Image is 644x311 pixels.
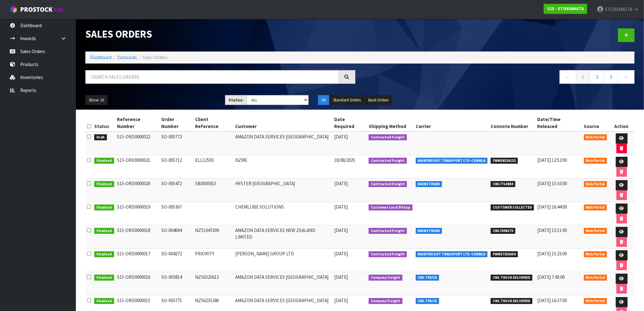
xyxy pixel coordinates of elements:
[193,155,234,179] td: ELL12593
[369,158,407,164] span: Contracted Freight
[491,298,532,304] span: CWL TRUCK DELIVERED
[334,297,348,303] span: [DATE]
[20,5,52,14] span: ProStock
[85,95,107,105] button: Show: 10
[334,157,355,163] span: 18/08/2025
[584,134,607,141] span: Web Portal
[537,204,567,210] span: [DATE] 16:44:00
[489,114,536,131] th: Connote Number
[94,251,114,258] span: Finalised
[234,249,333,272] td: [PERSON_NAME] GROUP LTD
[116,202,160,225] td: S15-ORD0000019
[116,272,160,296] td: S15-ORD0000016
[9,5,17,13] img: cube-alt.png
[334,134,348,140] span: [DATE]
[160,202,193,225] td: SO-005367
[369,204,413,211] span: Customer Local Pickup
[334,251,348,257] span: [DATE]
[537,180,567,186] span: [DATE] 15:10:00
[94,204,114,211] span: Finalised
[584,298,607,304] span: Web Portal
[365,70,635,86] nav: Page navigation
[618,70,635,84] a: →
[94,158,114,164] span: Finalised
[590,70,604,84] a: 2
[547,6,584,11] strong: S15 - STOREMASTA
[537,297,567,303] span: [DATE] 16:37:00
[491,228,515,234] span: CWL7698170
[193,179,234,202] td: SB0005815
[576,70,590,84] a: 1
[536,114,582,131] th: Date/Time Released
[94,134,107,141] span: Draft
[160,155,193,179] td: SO-005712
[234,225,333,249] td: AMAZON DATA SERVICES NEW ZEALAND LIMITED
[365,95,392,105] button: Back Orders
[116,114,160,131] th: Reference Number
[116,179,160,202] td: S15-ORD0000020
[160,131,193,155] td: SO-005772
[416,181,442,187] span: MAINSTREAM
[116,131,160,155] td: S15-ORD0000022
[333,114,367,131] th: Date Required
[234,179,333,202] td: HYSTER [GEOGRAPHIC_DATA]
[234,272,333,296] td: AMAZON DATA SERVICES [GEOGRAPHIC_DATA]
[537,274,565,280] span: [DATE] 7:43:00
[584,251,607,258] span: Web Portal
[143,54,168,60] span: Sales Orders
[369,275,402,281] span: Company Freight
[414,114,489,131] th: Carrier
[117,54,137,60] a: Outwards
[234,114,333,131] th: Customer
[369,298,402,304] span: Company Freight
[160,249,193,272] td: SO-004272
[116,225,160,249] td: S15-ORD0000018
[85,70,339,84] input: Search sales orders
[369,181,407,187] span: Contracted Freight
[491,181,515,187] span: CWL7710884
[193,225,234,249] td: NZ51047309
[54,7,64,13] small: WMS
[116,155,160,179] td: S15-ORD0000021
[369,134,407,141] span: Contracted Freight
[491,204,534,211] span: CUSTOMER COLLECTED
[160,272,193,296] td: SO-003814
[94,228,114,234] span: Finalised
[537,251,567,257] span: [DATE] 15:23:00
[416,275,439,281] span: CWL TRUCK
[234,131,333,155] td: AMAZON DATA SERVICES [GEOGRAPHIC_DATA]
[330,95,364,105] button: Standard Orders
[584,275,607,281] span: Web Portal
[85,28,355,40] h1: Sales Orders
[193,249,234,272] td: PRIORITY
[234,155,333,179] td: NZME
[334,227,348,233] span: [DATE]
[582,114,609,131] th: Source
[193,272,234,296] td: NZ56325613
[491,275,532,281] span: CWL TRUCK DELIVERED
[416,251,488,258] span: MAINFREIGHT TRANSPORT LTD -CONWLA
[94,181,114,187] span: Finalised
[416,298,439,304] span: CWL TRUCK
[160,179,193,202] td: SO-005472
[537,157,567,163] span: [DATE] 12:52:00
[334,204,348,210] span: [DATE]
[367,114,414,131] th: Shipping Method
[584,181,607,187] span: Web Portal
[229,97,243,103] strong: Status:
[90,54,112,60] a: Dashboard
[560,70,576,84] a: ←
[94,298,114,304] span: Finalised
[334,274,348,280] span: [DATE]
[491,251,518,258] span: FWM57355654
[537,227,567,233] span: [DATE] 13:11:00
[584,158,607,164] span: Web Portal
[609,114,635,131] th: Action
[369,251,407,258] span: Contracted Freight
[93,114,116,131] th: Status
[605,6,632,12] span: STOREMASTA
[116,249,160,272] td: S15-ORD0000017
[416,228,442,234] span: MAINSTREAM
[584,228,607,234] span: Web Portal
[584,204,607,211] span: Web Portal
